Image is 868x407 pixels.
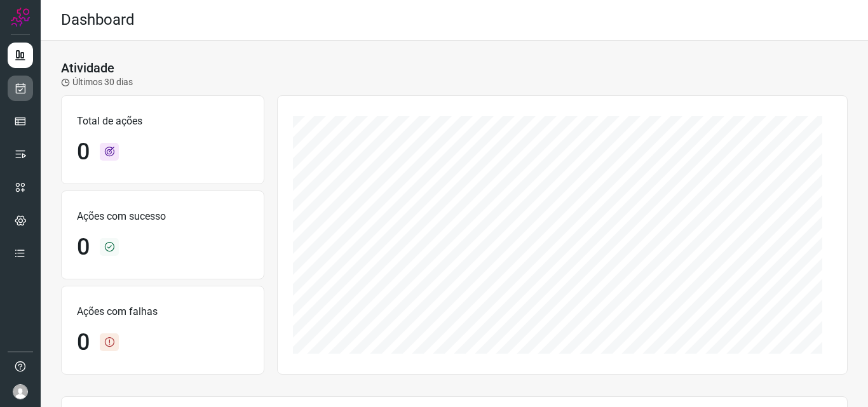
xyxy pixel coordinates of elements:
p: Ações com sucesso [77,209,248,224]
h2: Dashboard [61,11,135,29]
p: Total de ações [77,114,248,129]
h1: 0 [77,329,90,356]
h3: Atividade [61,60,114,76]
h1: 0 [77,138,90,166]
img: Logo [11,8,30,27]
p: Ações com falhas [77,304,248,319]
h1: 0 [77,234,90,261]
p: Últimos 30 dias [61,76,133,89]
img: avatar-user-boy.jpg [13,384,28,399]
